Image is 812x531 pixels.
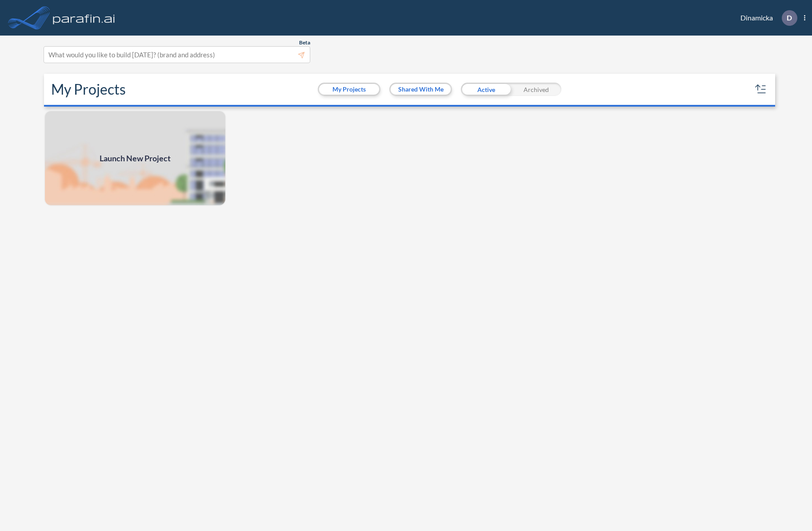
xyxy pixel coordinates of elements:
img: logo [51,9,117,27]
a: Launch New Project [44,110,226,206]
p: D [787,14,792,22]
span: Launch New Project [100,152,171,164]
button: Shared With Me [391,84,451,95]
span: Beta [299,39,310,46]
button: sort [754,82,768,96]
div: Archived [511,83,561,96]
div: Dinamicka [727,10,805,26]
img: add [44,110,226,206]
h2: My Projects [51,81,126,98]
button: My Projects [319,84,379,95]
div: Active [461,83,511,96]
